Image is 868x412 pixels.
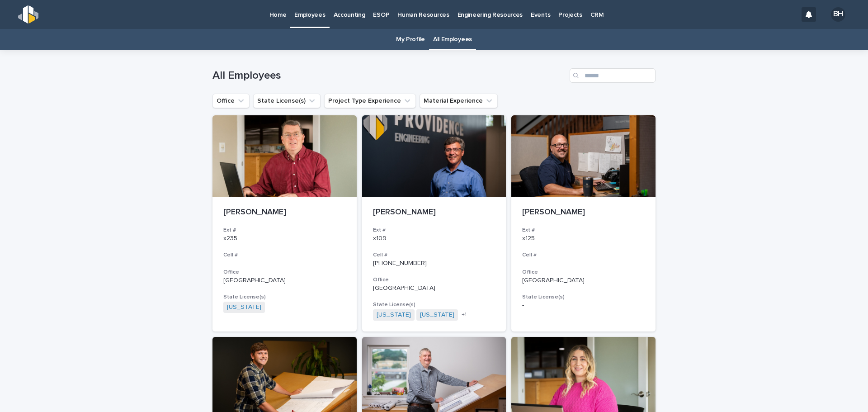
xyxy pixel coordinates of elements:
h1: All Employees [212,69,566,82]
h3: Ext # [223,227,346,234]
h3: State License(s) [223,294,346,301]
a: [PERSON_NAME]Ext #x109Cell #[PHONE_NUMBER]Office[GEOGRAPHIC_DATA]State License(s)[US_STATE] [US_S... [362,115,506,331]
button: Project Type Experience [324,94,416,108]
a: [US_STATE] [227,303,261,311]
h3: State License(s) [373,301,495,308]
a: [PERSON_NAME]Ext #x125Cell #Office[GEOGRAPHIC_DATA]State License(s)- [511,115,656,331]
h3: Office [223,269,346,276]
a: [PHONE_NUMBER] [373,260,427,266]
button: State License(s) [253,94,321,108]
a: x235 [223,235,237,242]
button: Material Experience [420,94,498,108]
p: [PERSON_NAME] [223,208,346,218]
p: [GEOGRAPHIC_DATA] [223,277,346,284]
a: x125 [522,235,535,242]
input: Search [570,68,656,83]
h3: Ext # [373,227,495,234]
a: x109 [373,235,387,242]
a: [US_STATE] [420,311,454,319]
h3: Office [373,276,495,284]
p: [PERSON_NAME] [373,208,495,218]
img: s5b5MGTdWwFoU4EDV7nw [18,5,38,24]
p: [GEOGRAPHIC_DATA] [522,277,645,284]
a: [PERSON_NAME]Ext #x235Cell #Office[GEOGRAPHIC_DATA]State License(s)[US_STATE] [212,115,357,331]
div: BH [831,7,845,22]
p: [PERSON_NAME] [522,208,645,218]
p: [GEOGRAPHIC_DATA] [373,284,495,292]
h3: Cell # [223,251,346,259]
a: My Profile [396,29,425,50]
h3: Office [522,269,645,276]
button: Office [212,94,250,108]
h3: State License(s) [522,294,645,301]
p: - [522,302,645,309]
h3: Cell # [522,251,645,259]
a: [US_STATE] [377,311,411,319]
h3: Cell # [373,251,495,259]
span: + 1 [462,312,467,317]
h3: Ext # [522,227,645,234]
a: All Employees [433,29,472,50]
